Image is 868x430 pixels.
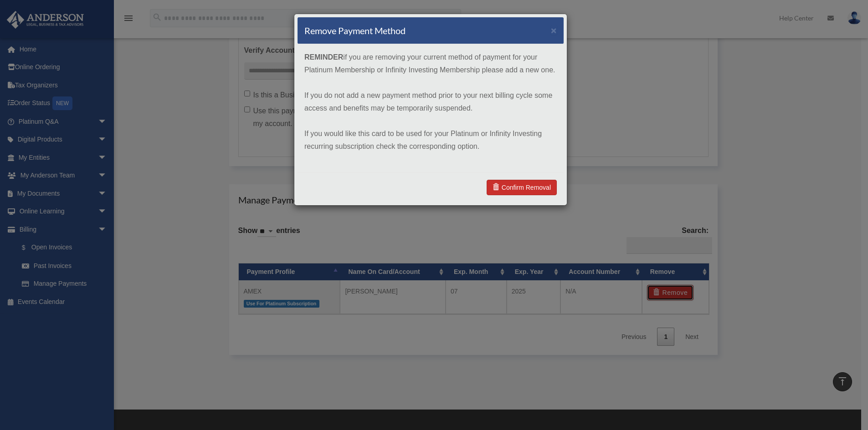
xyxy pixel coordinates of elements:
strong: REMINDER [304,53,343,61]
h4: Remove Payment Method [304,24,406,37]
a: Confirm Removal [487,180,557,195]
p: If you do not add a new payment method prior to your next billing cycle some access and benefits ... [304,89,557,115]
button: × [551,25,557,35]
div: if you are removing your current method of payment for your Platinum Membership or Infinity Inves... [298,44,564,172]
p: If you would like this card to be used for your Platinum or Infinity Investing recurring subscrip... [304,127,557,153]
